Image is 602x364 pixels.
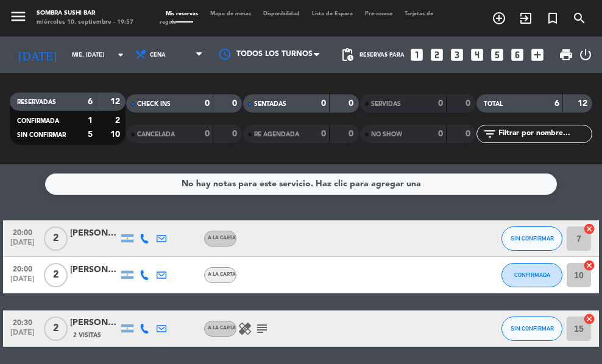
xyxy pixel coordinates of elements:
strong: 6 [554,99,559,108]
strong: 2 [115,116,122,125]
span: TOTAL [484,101,503,107]
span: A LA CARTA [208,272,236,277]
strong: 0 [438,130,443,138]
strong: 0 [349,130,356,138]
i: search [572,11,587,26]
i: cancel [583,313,595,325]
span: 2 [44,226,68,251]
i: cancel [583,223,595,235]
i: add_box [529,47,545,63]
i: add_circle_outline [492,11,506,26]
strong: 12 [578,99,590,108]
span: CANCELADA [137,131,175,138]
span: A LA CARTA [208,236,236,240]
span: NO SHOW [371,131,402,138]
strong: 0 [321,130,326,138]
span: RE AGENDADA [254,131,299,138]
div: LOG OUT [578,37,593,73]
strong: 0 [466,99,473,108]
i: looks_4 [469,47,485,63]
span: CONFIRMADA [17,118,59,124]
span: [DATE] [7,329,38,343]
button: SIN CONFIRMAR [501,317,562,341]
span: 2 [44,263,68,287]
strong: 0 [466,130,473,138]
i: arrow_drop_down [113,47,128,62]
strong: 12 [110,97,122,106]
span: 2 Visitas [73,331,101,340]
span: CHECK INS [137,101,171,107]
strong: 10 [110,130,122,139]
span: Cena [150,52,166,58]
span: pending_actions [340,47,355,62]
span: [DATE] [7,275,38,289]
i: looks_two [429,47,445,63]
div: [PERSON_NAME] DEL PIANO [70,316,119,330]
span: RESERVADAS [17,99,56,105]
strong: 0 [205,99,210,108]
i: turned_in_not [545,11,560,26]
span: SERVIDAS [371,101,401,107]
strong: 0 [321,99,326,108]
span: SENTADAS [254,101,286,107]
div: No hay notas para este servicio. Haz clic para agregar una [182,177,421,191]
div: Sombra Sushi Bar [37,9,133,18]
strong: 0 [232,99,239,108]
i: menu [9,7,27,26]
i: looks_5 [489,47,505,63]
span: A LA CARTA [208,326,236,331]
strong: 0 [232,130,239,138]
i: looks_3 [449,47,465,63]
i: filter_list [483,127,497,141]
strong: 0 [205,130,210,138]
div: [PERSON_NAME] [70,226,119,240]
i: healing [238,321,252,336]
span: 20:00 [7,261,38,275]
strong: 0 [349,99,356,108]
span: Lista de Espera [306,11,359,16]
span: Disponibilidad [257,11,306,16]
span: Reservas para [359,52,405,58]
span: 20:30 [7,315,38,329]
strong: 5 [88,130,93,139]
i: exit_to_app [519,11,533,26]
div: [PERSON_NAME] [70,263,119,277]
i: power_settings_new [578,47,593,62]
span: SIN CONFIRMAR [17,132,66,138]
button: menu [9,7,27,29]
span: 2 [44,317,68,341]
span: SIN CONFIRMAR [511,235,554,242]
span: Mis reservas [160,11,204,16]
button: SIN CONFIRMAR [501,226,562,251]
span: SIN CONFIRMAR [511,325,554,332]
span: Mapa de mesas [204,11,257,16]
input: Filtrar por nombre... [497,127,592,141]
strong: 6 [88,97,93,106]
span: print [559,47,573,62]
strong: 0 [438,99,443,108]
i: subject [255,321,269,336]
span: CONFIRMADA [514,271,550,278]
i: looks_one [409,47,425,63]
i: [DATE] [9,43,66,67]
div: miércoles 10. septiembre - 19:57 [37,18,133,27]
span: [DATE] [7,239,38,253]
span: 20:00 [7,225,38,239]
i: looks_6 [509,47,525,63]
i: cancel [583,259,595,271]
strong: 1 [88,116,93,125]
span: Pre-acceso [359,11,398,16]
button: CONFIRMADA [501,263,562,287]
